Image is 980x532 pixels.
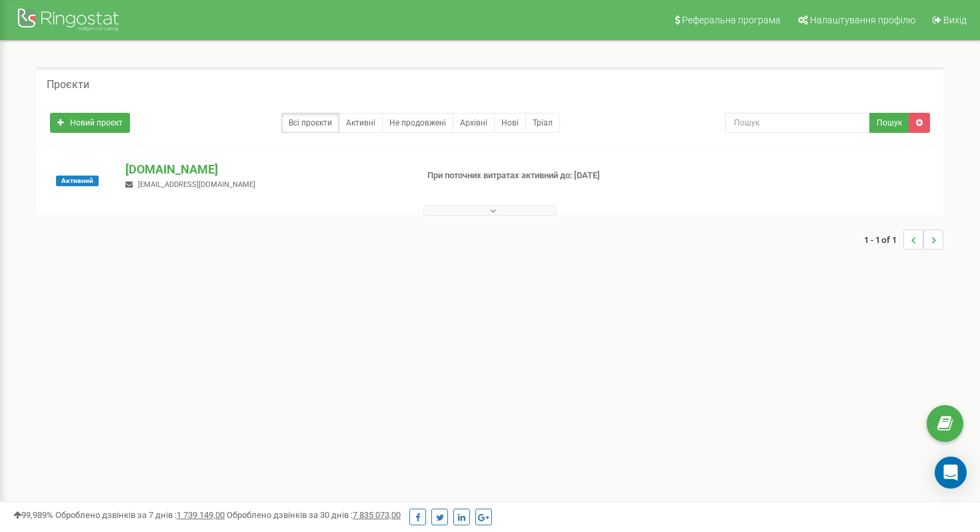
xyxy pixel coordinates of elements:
span: Оброблено дзвінків за 7 днів : [55,510,225,520]
input: Пошук [725,113,871,133]
a: Всі проєкти [281,113,339,133]
span: 99,989% [13,510,53,520]
u: 7 835 073,00 [353,510,401,520]
nav: ... [864,216,943,263]
span: Вихід [943,15,967,25]
span: Оброблено дзвінків за 30 днів : [227,510,401,520]
button: Пошук [869,113,909,133]
p: При поточних витратах активний до: [DATE] [427,170,633,182]
span: Реферальна програма [682,15,781,25]
a: Архівні [453,113,495,133]
span: Активний [56,176,99,186]
div: Open Intercom Messenger [935,457,967,489]
a: Активні [339,113,383,133]
a: Нові [494,113,526,133]
h5: Проєкти [47,79,89,91]
a: Тріал [525,113,560,133]
a: Не продовжені [382,113,453,133]
span: Налаштування профілю [810,15,915,25]
u: 1 739 149,00 [177,510,225,520]
p: [DOMAIN_NAME] [125,161,405,178]
span: 1 - 1 of 1 [864,230,903,250]
span: [EMAIL_ADDRESS][DOMAIN_NAME] [138,180,255,189]
a: Новий проєкт [50,113,130,133]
